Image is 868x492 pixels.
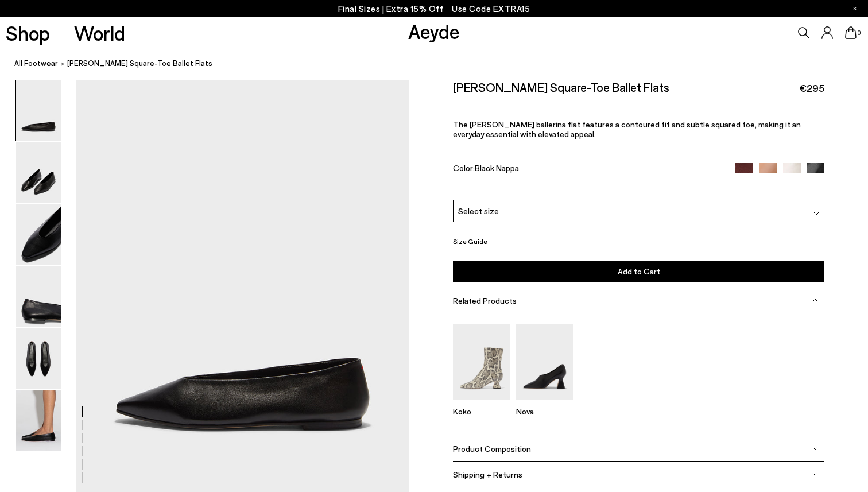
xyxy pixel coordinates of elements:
[799,81,824,95] span: €295
[516,324,573,400] img: Nova Regal Pumps
[16,204,61,265] img: Betty Square-Toe Ballet Flats - Image 3
[453,234,487,249] button: Size Guide
[453,296,517,305] span: Related Products
[14,57,58,69] a: All Footwear
[453,470,522,479] span: Shipping + Returns
[812,471,818,477] img: svg%3E
[845,26,857,39] a: 0
[6,23,50,43] a: Shop
[67,57,212,69] span: [PERSON_NAME] Square-Toe Ballet Flats
[516,406,573,416] p: Nova
[16,266,61,327] img: Betty Square-Toe Ballet Flats - Image 4
[453,444,531,454] span: Product Composition
[453,406,510,416] p: Koko
[74,23,125,43] a: World
[14,48,868,80] nav: breadcrumb
[453,392,510,416] a: Koko Regal Heel Boots Koko
[516,392,573,416] a: Nova Regal Pumps Nova
[453,163,723,176] div: Color:
[408,19,460,43] a: Aeyde
[618,266,660,276] span: Add to Cart
[452,3,530,14] span: Navigate to /collections/ss25-final-sizes
[857,30,862,36] span: 0
[16,80,61,141] img: Betty Square-Toe Ballet Flats - Image 1
[16,142,61,203] img: Betty Square-Toe Ballet Flats - Image 2
[813,211,819,216] img: svg%3E
[16,390,61,451] img: Betty Square-Toe Ballet Flats - Image 6
[458,205,499,217] span: Select size
[453,324,510,400] img: Koko Regal Heel Boots
[812,297,818,303] img: svg%3E
[475,163,519,173] span: Black Nappa
[812,445,818,451] img: svg%3E
[16,328,61,389] img: Betty Square-Toe Ballet Flats - Image 5
[453,80,669,94] h2: [PERSON_NAME] Square-Toe Ballet Flats
[453,261,825,282] button: Add to Cart
[453,119,801,139] span: The [PERSON_NAME] ballerina flat features a contoured fit and subtle squared toe, making it an ev...
[338,2,530,16] p: Final Sizes | Extra 15% Off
